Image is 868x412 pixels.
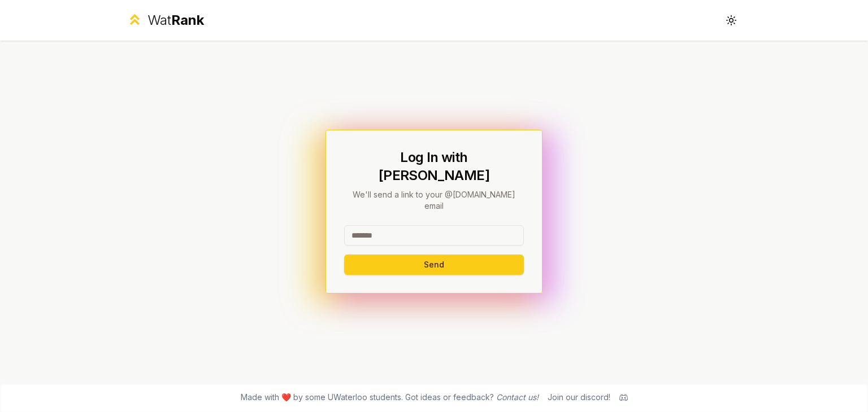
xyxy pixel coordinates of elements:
[147,11,204,29] div: Wat
[344,255,524,275] button: Send
[241,392,539,403] span: Made with ❤️ by some UWaterloo students. Got ideas or feedback?
[344,148,524,185] h1: Log In with [PERSON_NAME]
[127,11,204,29] a: WatRank
[496,392,539,402] a: Contact us!
[171,12,204,28] span: Rank
[548,392,610,403] div: Join our discord!
[344,189,524,212] p: We'll send a link to your @[DOMAIN_NAME] email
